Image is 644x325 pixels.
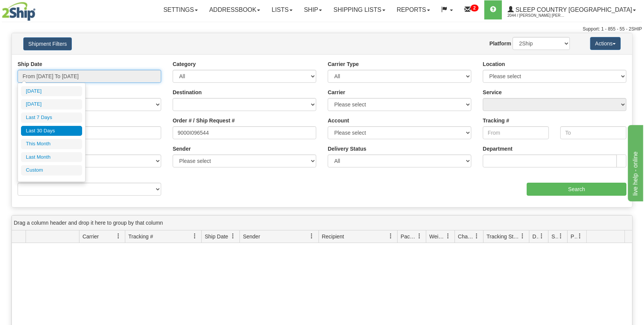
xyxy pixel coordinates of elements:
li: Last 7 Days [21,113,82,123]
span: Ship Date [205,233,228,240]
a: Delivery Status filter column settings [535,230,548,243]
li: Last Month [21,152,82,162]
label: Sender [173,145,191,153]
span: Sender [243,233,260,240]
a: Recipient filter column settings [384,230,397,243]
a: Packages filter column settings [413,230,426,243]
li: Custom [21,165,82,175]
button: Shipment Filters [23,37,72,50]
a: Charge filter column settings [470,230,483,243]
li: Last 30 Days [21,126,82,136]
span: Delivery Status [532,233,539,240]
iframe: chat widget [626,124,643,201]
span: Tracking Status [487,233,520,240]
span: Shipment Issues [552,233,558,240]
input: Search [527,183,626,196]
a: Carrier filter column settings [112,230,125,243]
img: logo2044.jpg [2,2,36,21]
div: Support: 1 - 855 - 55 - 2SHIP [2,26,642,32]
span: Carrier [83,233,99,240]
label: Account [328,117,349,124]
label: Order # / Ship Request # [173,117,235,124]
li: [DATE] [21,99,82,109]
button: Actions [590,37,621,50]
label: Category [173,60,196,68]
span: Recipient [322,233,344,240]
input: To [560,126,626,139]
a: Shipping lists [328,0,391,19]
div: grid grouping header [12,216,632,230]
label: Carrier [328,88,345,96]
a: Settings [158,0,204,19]
a: Reports [391,0,436,19]
label: Location [483,60,505,68]
a: 2 [459,0,484,19]
label: Tracking # [483,117,509,124]
a: Weight filter column settings [442,230,455,243]
input: From [483,126,549,139]
a: Pickup Status filter column settings [573,230,586,243]
li: [DATE] [21,86,82,97]
span: Pickup Status [571,233,577,240]
sup: 2 [471,5,479,11]
span: Weight [429,233,445,240]
span: Sleep Country [GEOGRAPHIC_DATA] [514,6,632,13]
span: Charge [458,233,474,240]
label: Platform [489,40,511,47]
a: Sender filter column settings [306,230,319,243]
li: This Month [21,139,82,149]
label: Delivery Status [328,145,366,153]
label: Ship Date [18,60,42,68]
span: Packages [401,233,417,240]
a: Tracking # filter column settings [188,230,201,243]
label: Department [483,145,513,153]
label: Destination [173,88,202,96]
label: Service [483,88,502,96]
a: Addressbook [204,0,266,19]
label: Carrier Type [328,60,359,68]
a: Ship [298,0,328,19]
a: Lists [266,0,298,19]
a: Tracking Status filter column settings [516,230,529,243]
a: Shipment Issues filter column settings [554,230,567,243]
div: live help - online [6,5,71,14]
span: Tracking # [128,233,153,240]
a: Sleep Country [GEOGRAPHIC_DATA] 2044 / [PERSON_NAME] [PERSON_NAME] [502,0,642,19]
span: 2044 / [PERSON_NAME] [PERSON_NAME] [508,12,565,19]
a: Ship Date filter column settings [227,230,239,243]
